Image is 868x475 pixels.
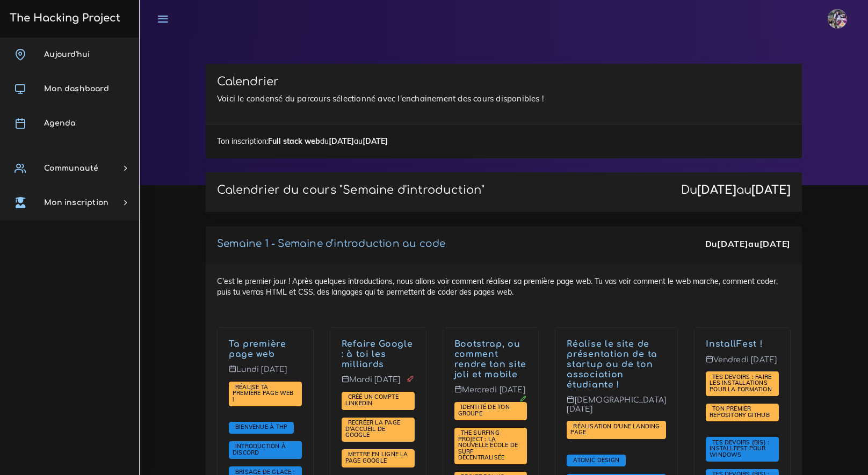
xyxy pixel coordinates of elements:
[345,451,408,465] a: Mettre en ligne la page Google
[570,423,660,437] a: Réalisation d'une landing page
[217,92,791,105] p: Voici le condensé du parcours sélectionné avec l'enchainement des cours disponibles !
[233,383,294,403] a: Réalise ta première page web !
[454,339,527,379] a: Bootstrap, ou comment rendre ton site joli et mobile
[706,355,779,372] p: Vendredi [DATE]
[567,339,657,389] a: Réalise le site de présentation de ta startup ou de ton association étudiante !
[567,396,666,422] p: [DEMOGRAPHIC_DATA] [DATE]
[342,375,415,392] p: Mardi [DATE]
[759,238,791,249] strong: [DATE]
[44,50,90,59] span: Aujourd'hui
[458,404,510,418] a: Identité de ton groupe
[345,419,400,439] a: Recréer la page d'accueil de Google
[697,184,736,196] strong: [DATE]
[217,184,484,197] p: Calendrier du cours "Semaine d'introduction"
[44,164,98,172] span: Communauté
[454,385,527,403] p: Mercredi [DATE]
[217,238,445,249] a: Semaine 1 - Semaine d'introduction au code
[44,199,108,207] span: Mon inscription
[229,365,302,382] p: Lundi [DATE]
[705,238,791,250] div: Du au
[6,12,120,24] h3: The Hacking Project
[710,405,772,419] span: Ton premier repository GitHub
[345,393,399,407] a: Créé un compte LinkedIn
[710,373,775,393] span: Tes devoirs : faire les installations pour la formation
[458,429,518,462] a: The Surfing Project : la nouvelle école de surf décentralisée
[710,439,769,459] a: Tes devoirs (bis) : Installfest pour Windows
[570,422,660,436] span: Réalisation d'une landing page
[681,184,791,197] div: Du au
[710,405,772,419] a: Ton premier repository GitHub
[206,124,802,158] div: Ton inscription: du au
[570,456,622,464] a: Atomic Design
[233,442,286,456] span: Introduction à Discord
[458,429,518,461] span: The Surfing Project : la nouvelle école de surf décentralisée
[329,136,354,146] strong: [DATE]
[345,393,399,407] span: Créé un compte LinkedIn
[233,423,290,430] span: Bienvenue à THP
[233,443,286,457] a: Introduction à Discord
[229,339,286,359] a: Ta première page web
[268,136,320,146] strong: Full stack web
[233,423,290,431] a: Bienvenue à THP
[828,9,847,28] img: eg54bupqcshyolnhdacp.jpg
[217,75,791,89] h3: Calendrier
[342,339,413,369] a: Refaire Google : à toi les milliards
[458,403,510,417] span: Identité de ton groupe
[717,238,748,249] strong: [DATE]
[345,450,408,464] span: Mettre en ligne la page Google
[44,119,75,127] span: Agenda
[751,184,791,196] strong: [DATE]
[363,136,388,146] strong: [DATE]
[710,374,775,393] a: Tes devoirs : faire les installations pour la formation
[345,419,400,439] span: Recréer la page d'accueil de Google
[44,85,109,93] span: Mon dashboard
[706,339,763,349] a: InstallFest !
[710,439,769,458] span: Tes devoirs (bis) : Installfest pour Windows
